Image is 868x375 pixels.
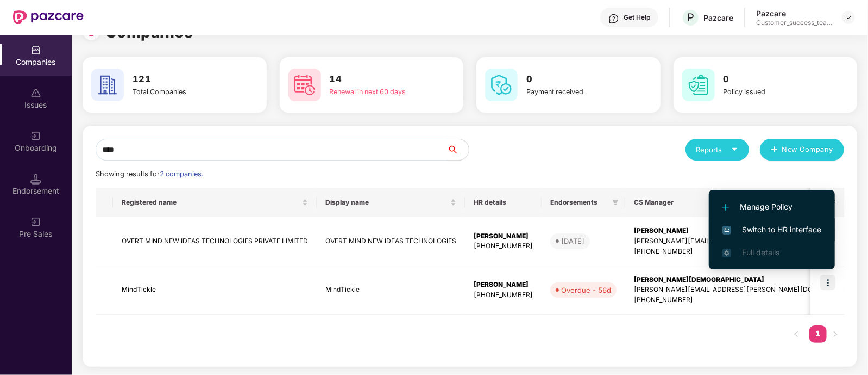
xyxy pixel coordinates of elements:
[317,188,465,217] th: Display name
[113,188,317,217] th: Registered name
[485,69,518,101] img: svg+xml;base64,PHN2ZyB4bWxucz0iaHR0cDovL3d3dy53My5vcmcvMjAwMC9zdmciIHdpZHRoPSI2MCIgaGVpZ2h0PSI2MC...
[809,325,827,343] li: 1
[756,8,832,19] div: Pazcare
[771,146,778,155] span: plus
[788,325,805,343] li: Previous Page
[474,280,533,290] div: [PERSON_NAME]
[756,19,832,27] div: Customer_success_team_lead
[317,217,465,266] td: OVERT MIND NEW IDEAS TECHNOLOGIES
[696,144,738,155] div: Reports
[474,241,533,251] div: [PHONE_NUMBER]
[788,325,805,343] button: left
[561,236,584,247] div: [DATE]
[624,13,650,22] div: Get Help
[634,295,854,305] div: [PHONE_NUMBER]
[325,198,448,207] span: Display name
[608,13,619,24] img: svg+xml;base64,PHN2ZyBpZD0iSGVscC0zMngzMiIgeG1sbnM9Imh0dHA6Ly93d3cudzMub3JnLzIwMDAvc3ZnIiB3aWR0aD...
[832,331,839,337] span: right
[30,88,41,99] img: svg+xml;base64,PHN2ZyBpZD0iSXNzdWVzX2Rpc2FibGVkIiB4bWxucz0iaHR0cDovL3d3dy53My5vcmcvMjAwMC9zdmciIH...
[634,247,854,257] div: [PHONE_NUMBER]
[330,72,423,87] h3: 14
[122,198,300,207] span: Registered name
[550,198,608,207] span: Endorsements
[91,69,124,101] img: svg+xml;base64,PHN2ZyB4bWxucz0iaHR0cDovL3d3dy53My5vcmcvMjAwMC9zdmciIHdpZHRoPSI2MCIgaGVpZ2h0PSI2MC...
[722,204,729,211] img: svg+xml;base64,PHN2ZyB4bWxucz0iaHR0cDovL3d3dy53My5vcmcvMjAwMC9zdmciIHdpZHRoPSIxMi4yMDEiIGhlaWdodD...
[113,266,317,315] td: MindTickle
[561,285,611,296] div: Overdue - 56d
[820,275,835,290] img: icon
[703,13,733,23] div: Pazcare
[160,170,203,178] span: 2 companies.
[634,226,854,236] div: [PERSON_NAME]
[793,331,800,337] span: left
[722,249,731,257] img: svg+xml;base64,PHN2ZyB4bWxucz0iaHR0cDovL3d3dy53My5vcmcvMjAwMC9zdmciIHdpZHRoPSIxNi4zNjMiIGhlaWdodD...
[30,217,41,228] img: svg+xml;base64,PHN2ZyB3aWR0aD0iMjAiIGhlaWdodD0iMjAiIHZpZXdCb3g9IjAgMCAyMCAyMCIgZmlsbD0ibm9uZSIgeG...
[634,198,845,207] span: CS Manager
[446,139,469,161] button: search
[634,236,854,247] div: [PERSON_NAME][EMAIL_ADDRESS][PERSON_NAME][DOMAIN_NAME]
[634,285,854,295] div: [PERSON_NAME][EMAIL_ADDRESS][PERSON_NAME][DOMAIN_NAME]
[634,275,854,285] div: [PERSON_NAME][DEMOGRAPHIC_DATA]
[610,196,621,209] span: filter
[722,224,821,236] span: Switch to HR interface
[827,325,844,343] button: right
[133,72,226,87] h3: 121
[782,144,834,155] span: New Company
[526,87,620,97] div: Payment received
[30,131,41,142] img: svg+xml;base64,PHN2ZyB3aWR0aD0iMjAiIGhlaWdodD0iMjAiIHZpZXdCb3g9IjAgMCAyMCAyMCIgZmlsbD0ibm9uZSIgeG...
[760,139,844,161] button: plusNew Company
[724,87,817,97] div: Policy issued
[474,290,533,300] div: [PHONE_NUMBER]
[317,266,465,315] td: MindTickle
[133,87,226,97] div: Total Companies
[465,188,542,217] th: HR details
[809,325,827,342] a: 1
[526,72,620,87] h3: 0
[446,145,469,154] span: search
[827,325,844,343] li: Next Page
[474,231,533,242] div: [PERSON_NAME]
[30,174,41,185] img: svg+xml;base64,PHN2ZyB3aWR0aD0iMTQuNSIgaGVpZ2h0PSIxNC41IiB2aWV3Qm94PSIwIDAgMTYgMTYiIGZpbGw9Im5vbm...
[612,199,619,206] span: filter
[96,170,203,178] span: Showing results for
[722,226,731,235] img: svg+xml;base64,PHN2ZyB4bWxucz0iaHR0cDovL3d3dy53My5vcmcvMjAwMC9zdmciIHdpZHRoPSIxNiIgaGVpZ2h0PSIxNi...
[844,13,853,22] img: svg+xml;base64,PHN2ZyBpZD0iRHJvcGRvd24tMzJ4MzIiIHhtbG5zPSJodHRwOi8vd3d3LnczLm9yZy8yMDAwL3N2ZyIgd2...
[13,10,84,24] img: New Pazcare Logo
[682,69,715,101] img: svg+xml;base64,PHN2ZyB4bWxucz0iaHR0cDovL3d3dy53My5vcmcvMjAwMC9zdmciIHdpZHRoPSI2MCIgaGVpZ2h0PSI2MC...
[113,217,317,266] td: OVERT MIND NEW IDEAS TECHNOLOGIES PRIVATE LIMITED
[30,45,41,56] img: svg+xml;base64,PHN2ZyBpZD0iQ29tcGFuaWVzIiB4bWxucz0iaHR0cDovL3d3dy53My5vcmcvMjAwMC9zdmciIHdpZHRoPS...
[288,69,321,101] img: svg+xml;base64,PHN2ZyB4bWxucz0iaHR0cDovL3d3dy53My5vcmcvMjAwMC9zdmciIHdpZHRoPSI2MCIgaGVpZ2h0PSI2MC...
[722,201,821,213] span: Manage Policy
[724,72,817,87] h3: 0
[330,87,423,97] div: Renewal in next 60 days
[731,146,738,153] span: caret-down
[742,248,779,257] span: Full details
[687,11,694,24] span: P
